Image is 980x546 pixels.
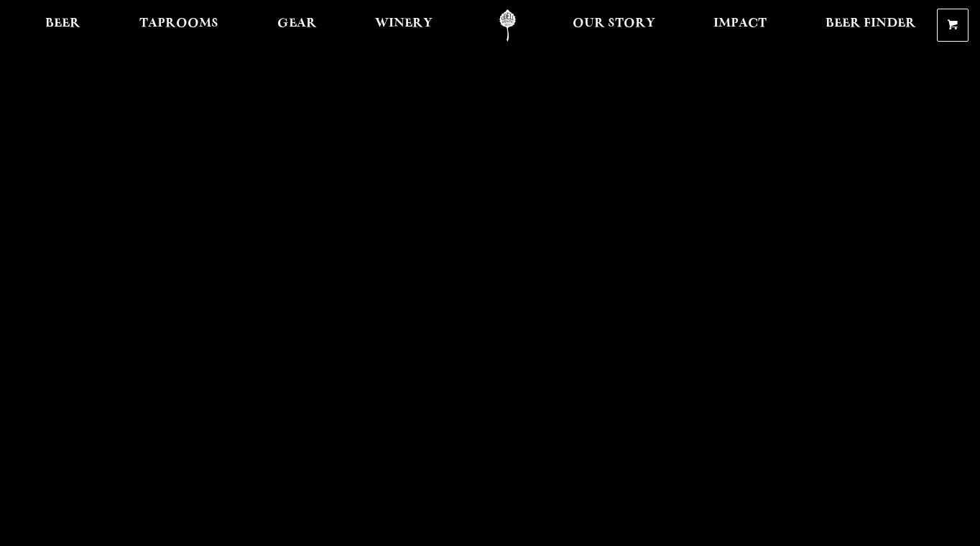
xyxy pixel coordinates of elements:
span: Beer Finder [826,18,916,29]
a: Beer Finder [816,9,925,42]
span: Taprooms [139,18,218,29]
a: Beer [36,9,90,42]
a: Our Story [563,9,665,42]
a: Taprooms [130,9,228,42]
span: Winery [375,18,433,29]
span: Our Story [573,18,655,29]
span: Gear [277,18,317,29]
span: Beer [45,18,80,29]
span: Impact [713,18,767,29]
a: Winery [366,9,442,42]
a: Odell Home [481,9,535,42]
a: Gear [268,9,326,42]
a: Impact [704,9,776,42]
